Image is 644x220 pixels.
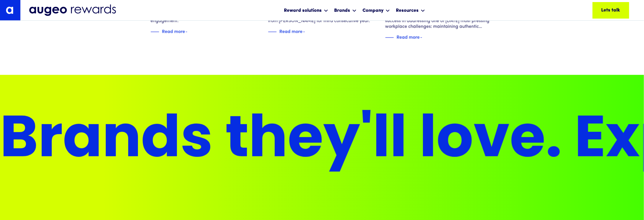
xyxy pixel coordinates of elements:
div: Brands [334,7,350,14]
div: Company [362,7,383,14]
div: Resources [396,7,419,14]
div: Brands [333,2,358,18]
img: Blue decorative line [385,34,394,41]
div: The connected workforce: A new era of employee engagement. [150,12,258,24]
div: Reward solutions [282,2,330,18]
div: Company [361,2,391,18]
img: Blue decorative line [268,28,277,35]
div: Read more [279,28,302,35]
img: Blue decorative line [150,28,159,35]
img: Blue text arrow [420,34,429,41]
div: HR Tech Outlook spotlights [PERSON_NAME]'s success in addressing one of [DATE] most pressing work... [385,12,493,29]
div: Read more [162,28,185,35]
div: Read more [397,33,420,40]
a: Lets talk [593,2,629,19]
div: Reward solutions [284,7,322,14]
img: Blue text arrow [303,28,312,35]
img: Blue text arrow [186,28,194,35]
div: Resources [394,2,427,18]
div: [PERSON_NAME] awarded highest supplier rating from [PERSON_NAME] for third consecutive year. [268,12,376,24]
